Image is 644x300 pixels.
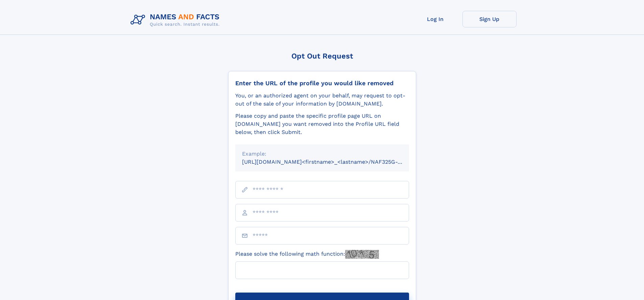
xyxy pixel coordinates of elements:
[462,11,517,27] a: Sign Up
[128,11,225,29] img: Logo Names and Facts
[235,92,409,108] div: You, or an authorized agent on your behalf, may request to opt-out of the sale of your informatio...
[235,112,409,136] div: Please copy and paste the specific profile page URL on [DOMAIN_NAME] you want removed into the Pr...
[242,159,422,165] small: [URL][DOMAIN_NAME]<firstname>_<lastname>/NAF325G-xxxxxxxx
[242,150,402,158] div: Example:
[408,11,462,27] a: Log In
[228,52,416,60] div: Opt Out Request
[235,79,409,87] div: Enter the URL of the profile you would like removed
[235,250,379,259] label: Please solve the following math function:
